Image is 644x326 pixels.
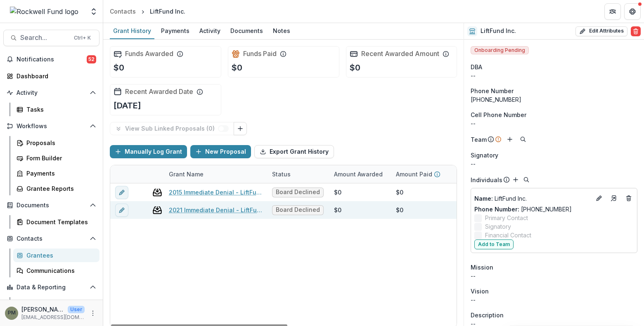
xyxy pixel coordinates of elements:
[361,50,439,58] h2: Recent Awarded Amount
[481,28,516,35] h2: LiftFund Inc.
[334,188,341,197] div: $0
[150,7,185,16] div: LiftFund Inc.
[17,123,86,130] span: Workflows
[604,3,621,20] button: Partners
[511,175,521,185] button: Add
[196,23,224,39] a: Activity
[10,7,78,16] img: Rockwell Fund logo
[474,194,591,203] a: Name: LiftFund Inc.
[17,284,86,291] span: Data & Reporting
[505,134,515,144] button: Add
[267,170,296,178] div: Status
[471,296,637,304] p: --
[8,310,16,316] div: Patrick Moreno-Covington
[471,71,637,80] div: --
[334,206,341,214] div: $0
[26,266,93,275] div: Communications
[471,63,482,71] span: DBA
[243,50,277,58] h2: Funds Paid
[270,23,294,39] a: Notes
[329,165,391,183] div: Amount Awarded
[110,25,154,37] div: Grant History
[26,138,93,147] div: Proposals
[3,120,99,133] button: Open Workflows
[485,222,511,231] span: Signatory
[471,272,637,280] p: --
[575,26,627,36] button: Edit Attributes
[396,206,403,214] div: $0
[276,206,320,213] span: Board Declined
[13,151,99,165] a: Form Builder
[521,175,531,185] button: Search
[474,205,634,213] p: [PHONE_NUMBER]
[196,25,224,37] div: Activity
[125,50,173,58] h2: Funds Awarded
[21,314,85,321] p: [EMAIL_ADDRESS][DOMAIN_NAME]
[26,184,93,193] div: Grantee Reports
[624,193,634,203] button: Deletes
[474,194,591,203] p: LiftFund Inc.
[26,169,93,178] div: Payments
[107,5,189,17] nav: breadcrumb
[471,95,637,104] div: [PHONE_NUMBER]
[471,87,514,95] span: Phone Number
[276,189,320,196] span: Board Declined
[26,218,93,226] div: Document Templates
[13,167,99,180] a: Payments
[471,151,498,159] span: Signatory
[169,188,262,197] a: 2015 Immediate Denial - LiftFund, Inc.
[3,86,99,99] button: Open Activity
[115,204,128,217] button: edit
[471,110,526,119] span: Cell Phone Number
[26,105,93,114] div: Tasks
[88,308,98,318] button: More
[474,206,519,213] span: Phone Number :
[474,239,514,249] button: Add to Team
[329,170,388,178] div: Amount Awarded
[234,122,247,135] button: Link Grants
[391,165,453,183] div: Amount Paid
[13,136,99,150] a: Proposals
[20,34,69,42] span: Search...
[87,55,96,63] span: 52
[13,182,99,195] a: Grantee Reports
[72,33,92,42] div: Ctrl + K
[270,25,294,37] div: Notes
[17,72,93,80] div: Dashboard
[158,23,193,39] a: Payments
[3,281,99,294] button: Open Data & Reporting
[3,232,99,245] button: Open Contacts
[485,213,528,222] span: Primary Contact
[17,89,86,96] span: Activity
[594,193,604,203] button: Edit
[471,135,487,144] p: Team
[26,154,93,162] div: Form Builder
[107,5,139,17] a: Contacts
[13,297,99,311] a: Dashboard
[17,202,86,209] span: Documents
[3,53,99,66] button: Notifications52
[110,122,234,135] button: View Sub Linked Proposals (0)
[88,3,99,20] button: Open entity switcher
[110,145,187,158] button: Manually Log Grant
[21,305,64,314] p: [PERSON_NAME][GEOGRAPHIC_DATA]
[3,199,99,212] button: Open Documents
[232,61,242,74] p: $0
[26,251,93,260] div: Grantees
[485,231,531,239] span: Financial Contact
[115,186,128,199] button: edit
[13,249,99,262] a: Grantees
[631,26,641,36] button: Delete
[169,206,262,214] a: 2021 Immediate Denial - LiftFund, Inc.
[474,195,493,202] span: Name :
[350,61,360,74] p: $0
[267,165,329,183] div: Status
[624,3,641,20] button: Get Help
[164,165,267,183] div: Grant Name
[471,159,637,168] div: --
[254,145,334,158] button: Export Grant History
[471,119,637,128] p: --
[13,215,99,229] a: Document Templates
